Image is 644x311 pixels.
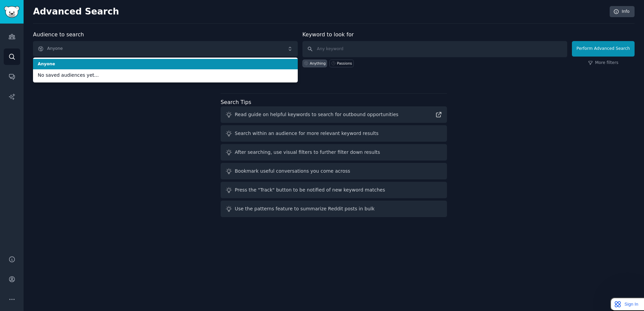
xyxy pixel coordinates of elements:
button: Anyone [33,41,298,57]
a: More filters [588,60,618,66]
label: Search Tips [221,99,251,105]
button: Perform Advanced Search [572,41,635,57]
ul: Anyone [33,58,298,82]
div: Search within an audience for more relevant keyword results [235,130,379,137]
span: Anyone [38,61,293,67]
input: Any keyword [302,41,567,57]
div: Use the patterns feature to summarize Reddit posts in bulk [235,205,375,212]
div: After searching, use visual filters to further filter down results [235,149,380,156]
h2: Advanced Search [33,6,606,17]
label: Audience to search [33,31,84,38]
span: No saved audiences yet... [38,72,293,79]
div: Passions [337,61,352,66]
div: Bookmark useful conversations you come across [235,168,350,175]
label: Keyword to look for [302,31,354,38]
div: Read guide on helpful keywords to search for outbound opportunities [235,111,398,118]
img: GummySearch logo [4,6,20,18]
a: Info [610,6,635,18]
div: Press the "Track" button to be notified of new keyword matches [235,186,385,194]
div: Anything [310,61,326,66]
